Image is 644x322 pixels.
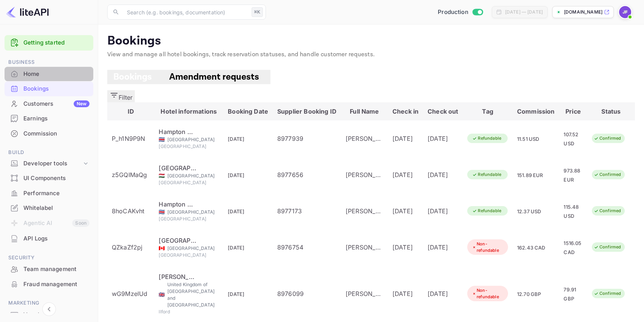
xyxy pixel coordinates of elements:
[5,111,93,125] a: Earnings
[112,206,150,216] div: 8hoCAKvht
[159,252,219,259] div: [GEOGRAPHIC_DATA]
[423,102,463,120] th: Check out
[159,179,219,186] div: [GEOGRAPHIC_DATA]
[438,8,468,17] span: Production
[5,277,93,291] a: Fraud management
[564,287,576,302] span: 79.91 GBP
[277,134,337,143] div: 8977939
[273,102,341,120] th: Supplier Booking ID
[107,102,154,120] th: ID
[42,302,56,316] button: Collapse navigation
[159,236,196,245] div: Holiday Inn Express Hotel & Suites Toronto - Markham, an IHG Hotel
[467,206,506,216] div: Refundable
[23,189,90,198] div: Performance
[159,163,196,173] div: Prestige Hotel Budapest
[5,201,93,215] a: Whitelabel
[564,131,578,146] span: 107.52 USD
[112,289,150,298] div: wG9MzelUd
[346,206,383,216] div: Anasemon Meshreky
[5,186,93,200] a: Performance
[159,173,219,179] div: [GEOGRAPHIC_DATA]
[5,126,93,141] div: Commission
[107,70,635,84] div: account-settings tabs
[112,170,150,179] div: z5GQIMaQg
[5,97,93,111] div: CustomersNew
[589,134,626,143] div: Confirmed
[277,243,337,252] div: 8976754
[6,6,49,18] img: LiteAPI logo
[5,201,93,216] div: Whitelabel
[5,186,93,201] div: Performance
[346,243,383,252] div: Jason Chong
[513,102,559,120] th: Commission
[467,134,506,143] div: Refundable
[122,5,249,20] input: Search (e.g. bookings, documentation)
[113,71,152,83] span: Bookings
[428,170,458,179] div: [DATE]
[159,173,165,178] span: Hungary
[23,85,90,93] div: Bookings
[5,82,93,96] a: Bookings
[5,67,93,81] a: Home
[23,129,90,138] div: Commission
[428,289,458,298] div: [DATE]
[589,242,626,252] div: Confirmed
[159,245,219,252] div: [GEOGRAPHIC_DATA]
[517,245,545,251] span: 162.43 CAD
[159,292,165,297] span: United Kingdom of Great Britain and Northern Ireland
[5,97,93,111] a: CustomersNew
[517,291,541,297] span: 12.70 GBP
[159,246,165,251] span: Canada
[169,71,259,83] span: Amendment requests
[159,127,196,136] div: Hampton by Hilton San Jose Airport
[23,39,90,47] a: Getting started
[112,134,150,143] div: P_h1N9P9N
[564,168,580,183] span: 973.88 EUR
[5,58,93,66] span: Business
[5,67,93,82] div: Home
[564,204,579,219] span: 115.48 USD
[223,102,273,120] th: Booking Date
[505,9,543,15] div: [DATE] — [DATE]
[388,102,423,120] th: Check in
[228,172,244,178] span: [DATE]
[74,100,90,107] div: New
[228,245,244,251] span: [DATE]
[517,172,543,178] span: 151.89 EUR
[5,277,93,292] div: Fraud management
[5,231,93,245] a: API Logs
[589,289,626,298] div: Confirmed
[159,200,196,209] div: Hampton by Hilton San Jose Airport
[228,208,244,214] span: [DATE]
[23,280,90,289] div: Fraud management
[159,308,219,315] div: Ilford
[564,240,581,255] span: 1516.05 CAD
[23,204,90,213] div: Whitelabel
[23,234,90,243] div: API Logs
[392,289,419,298] div: [DATE]
[341,102,388,120] th: Full Name
[107,34,635,49] p: Bookings
[228,291,244,297] span: [DATE]
[5,254,93,262] span: Security
[517,136,539,142] span: 11.51 USD
[564,9,602,15] p: [DOMAIN_NAME]
[5,35,93,51] div: Getting started
[5,148,93,157] span: Build
[435,8,486,17] div: Switch to Sandbox mode
[23,114,90,123] div: Earnings
[346,134,383,143] div: Ana Meshreky
[159,210,165,214] span: Costa Rica
[107,90,135,102] button: Filter
[5,157,93,170] div: Developer tools
[159,137,165,142] span: Costa Rica
[5,262,93,277] div: Team management
[23,70,90,79] div: Home
[428,206,458,216] div: [DATE]
[277,206,337,216] div: 8977173
[112,243,150,252] div: QZkaZf2pj
[23,159,82,168] div: Developer tools
[392,134,419,143] div: [DATE]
